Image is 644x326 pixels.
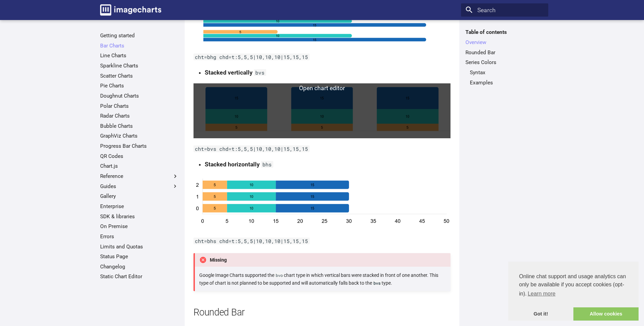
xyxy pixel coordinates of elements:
[100,123,179,129] a: Bubble Charts
[254,69,266,76] code: bvs
[465,39,544,46] a: Overview
[194,306,450,319] h2: Rounded Bar
[465,69,544,86] nav: Series Colors
[470,69,544,76] a: Syntax
[508,262,639,321] div: cookieconsent
[465,49,544,56] a: Rounded Bar
[100,193,179,200] a: Gallery
[100,213,179,220] a: SDK & libraries
[100,203,179,210] a: Enterprise
[100,42,179,49] a: Bar Charts
[100,73,179,79] a: Scatter Charts
[100,143,179,149] a: Progress Bar Charts
[100,52,179,59] a: Line Charts
[461,3,548,17] input: Search
[100,113,179,119] a: Radar Charts
[100,273,179,280] a: Static Chart Editor
[97,1,164,18] a: Image-Charts documentation
[372,280,382,286] code: bvs
[205,69,253,76] strong: Stacked vertically
[194,145,310,152] code: cht=bvs chd=t:5,5,5|10,10,10|15,15,15
[527,289,556,299] a: learn more about cookies
[461,29,548,36] label: Table of contents
[100,62,179,69] a: Sparkline Charts
[205,161,260,168] strong: Stacked horizontally
[508,307,573,321] a: dismiss cookie message
[261,161,273,168] code: bhs
[100,223,179,230] a: On Premise
[100,93,179,99] a: Doughnut Charts
[100,153,179,160] a: QR Codes
[194,175,450,230] img: chart
[519,272,628,299] span: Online chat support and usage analytics can only be available if you accept cookies (opt-in).
[100,32,179,39] a: Getting started
[465,59,544,66] a: Series Colors
[100,233,179,240] a: Errors
[100,133,179,139] a: GraphViz Charts
[194,54,310,60] code: cht=bhg chd=t:5,5,5|10,10,10|15,15,15
[100,82,179,89] a: Pie Charts
[100,183,179,190] label: Guides
[194,253,450,267] p: Missing
[274,272,284,278] code: bvo
[100,173,179,180] label: Reference
[100,243,179,250] a: Limits and Quotas
[100,253,179,260] a: Status Page
[100,163,179,169] a: Chart.js
[461,29,548,86] nav: Table of contents
[573,307,639,321] a: allow cookies
[100,263,179,270] a: Changelog
[470,79,544,86] a: Examples
[100,103,179,109] a: Polar Charts
[194,238,310,244] code: cht=bhs chd=t:5,5,5|10,10,10|15,15,15
[100,4,161,16] img: logo
[199,271,446,287] p: Google Image Charts supported the chart type in which vertical bars were stacked in front of one ...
